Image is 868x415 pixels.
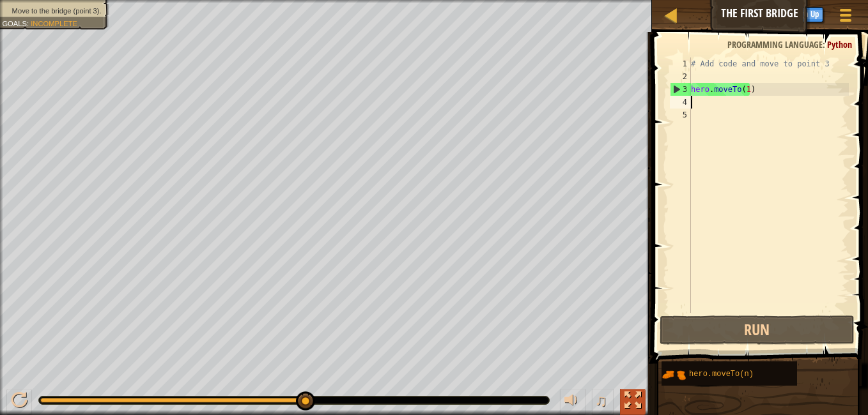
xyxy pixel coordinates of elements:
[6,389,32,415] button: Ctrl + P: Play
[670,83,691,96] div: 3
[689,370,754,379] span: hero.moveTo(n)
[823,38,827,50] span: :
[830,3,862,33] button: Show game menu
[31,19,77,27] span: Incomplete
[2,6,101,16] li: Move to the bridge (point 3).
[670,109,691,121] div: 5
[670,70,691,83] div: 2
[592,389,614,415] button: ♫
[12,6,102,15] span: Move to the bridge (point 3).
[827,38,852,50] span: Python
[727,38,823,50] span: Programming language
[670,96,691,109] div: 4
[594,391,607,410] span: ♫
[670,57,691,70] div: 1
[662,363,686,387] img: portrait.png
[660,315,855,345] button: Run
[757,7,778,19] span: Hints
[791,7,823,22] button: Sign Up
[560,389,585,415] button: Adjust volume
[2,19,27,27] span: Goals
[620,389,646,415] button: Toggle fullscreen
[27,19,31,27] span: :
